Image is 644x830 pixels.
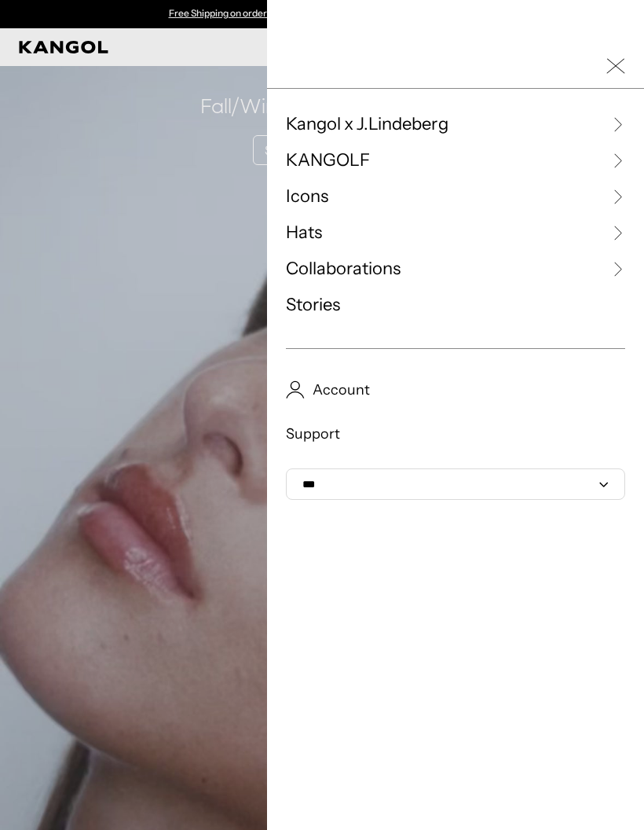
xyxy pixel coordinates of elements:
select: Select Currency [286,468,625,500]
a: Account [286,380,625,399]
span: Hats [286,221,322,244]
a: Collaborations [286,257,625,281]
span: Account [305,380,370,399]
span: Icons [286,185,328,208]
span: Support [286,424,340,443]
a: Stories [286,293,625,317]
span: Collaborations [286,257,401,281]
a: Hats [286,221,625,244]
span: Kangol x J.Lindeberg [286,112,448,136]
a: KANGOLF [286,149,625,172]
a: Support [286,424,625,443]
a: Kangol x J.Lindeberg [286,112,625,136]
button: Close Mobile Nav [606,57,625,75]
span: KANGOLF [286,149,370,172]
a: Icons [286,185,625,208]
